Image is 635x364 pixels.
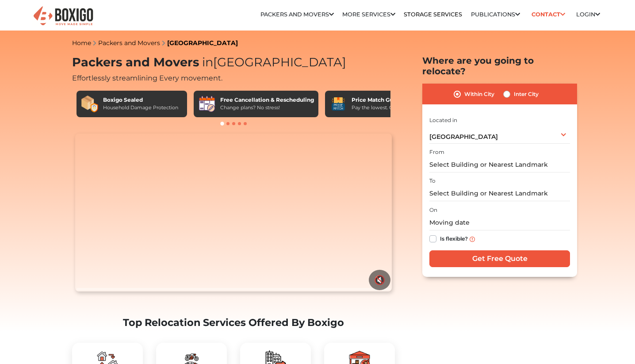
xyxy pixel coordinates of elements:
[220,104,314,111] div: Change plans? No stress!
[72,74,222,82] span: Effortlessly streamlining Every movement.
[429,116,457,124] label: Located in
[429,148,444,156] label: From
[429,186,570,201] input: Select Building or Nearest Landmark
[72,39,91,47] a: Home
[98,39,160,47] a: Packers and Movers
[103,96,178,104] div: Boxigo Sealed
[514,89,539,100] label: Inter City
[422,55,577,77] h2: Where are you going to relocate?
[429,133,498,141] span: [GEOGRAPHIC_DATA]
[464,89,494,100] label: Within City
[72,55,395,70] h1: Packers and Movers
[429,206,437,214] label: On
[429,215,570,230] input: Moving date
[471,11,520,18] a: Publications
[198,95,216,113] img: Free Cancellation & Rescheduling
[342,11,395,18] a: More services
[81,95,99,113] img: Boxigo Sealed
[32,5,94,27] img: Boxigo
[329,95,347,113] img: Price Match Guarantee
[369,270,390,290] button: 🔇
[220,96,314,104] div: Free Cancellation & Rescheduling
[440,234,468,243] label: Is flexible?
[429,177,436,185] label: To
[429,250,570,267] input: Get Free Quote
[404,11,462,18] a: Storage Services
[470,237,475,242] img: info
[199,55,346,69] span: [GEOGRAPHIC_DATA]
[352,104,419,111] div: Pay the lowest. Guaranteed!
[72,317,395,329] h2: Top Relocation Services Offered By Boxigo
[167,39,238,47] a: [GEOGRAPHIC_DATA]
[202,55,213,69] span: in
[528,8,568,21] a: Contact
[103,104,178,111] div: Household Damage Protection
[429,157,570,172] input: Select Building or Nearest Landmark
[260,11,334,18] a: Packers and Movers
[352,96,419,104] div: Price Match Guarantee
[576,11,600,18] a: Login
[75,134,391,292] video: Your browser does not support the video tag.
